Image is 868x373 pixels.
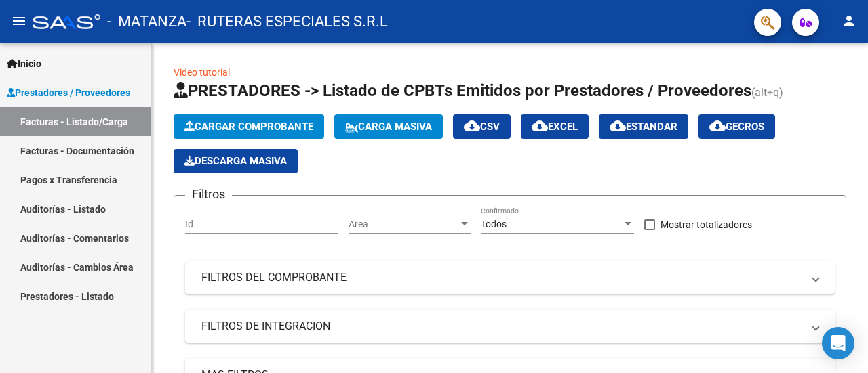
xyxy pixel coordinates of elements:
span: Carga Masiva [345,120,432,133]
span: Cargar Comprobante [184,120,313,133]
button: CSV [453,114,511,139]
span: Inicio [7,56,41,71]
div: Open Intercom Messenger [822,327,854,359]
span: - MATANZA [107,7,186,37]
mat-icon: cloud_download [610,118,626,134]
span: (alt+q) [751,86,783,99]
button: EXCEL [521,114,589,139]
mat-icon: cloud_download [532,118,548,134]
mat-icon: cloud_download [709,118,726,134]
span: Gecros [709,120,764,133]
span: Mostrar totalizadores [660,217,752,233]
button: Carga Masiva [334,114,443,139]
app-download-masive: Descarga masiva de comprobantes (adjuntos) [174,149,298,173]
h3: Filtros [185,185,232,204]
button: Gecros [698,114,775,139]
span: Estandar [610,120,677,133]
span: Prestadores / Proveedores [7,85,130,100]
mat-panel-title: FILTROS DE INTEGRACION [201,319,802,334]
span: PRESTADORES -> Listado de CPBTs Emitidos por Prestadores / Proveedores [174,81,751,100]
mat-icon: person [841,13,857,29]
a: Video tutorial [174,67,230,78]
mat-icon: cloud_download [464,118,480,134]
span: Area [349,219,458,230]
span: Todos [481,219,507,229]
span: EXCEL [532,120,578,133]
span: - RUTERAS ESPECIALES S.R.L [186,7,388,37]
button: Cargar Comprobante [174,114,324,139]
button: Descarga Masiva [174,149,298,173]
span: Descarga Masiva [184,155,287,167]
mat-expansion-panel-header: FILTROS DE INTEGRACION [185,310,835,343]
mat-expansion-panel-header: FILTROS DEL COMPROBANTE [185,261,835,294]
mat-panel-title: FILTROS DEL COMPROBANTE [201,270,802,285]
mat-icon: menu [11,13,27,29]
span: CSV [464,120,500,133]
button: Estandar [599,114,688,139]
